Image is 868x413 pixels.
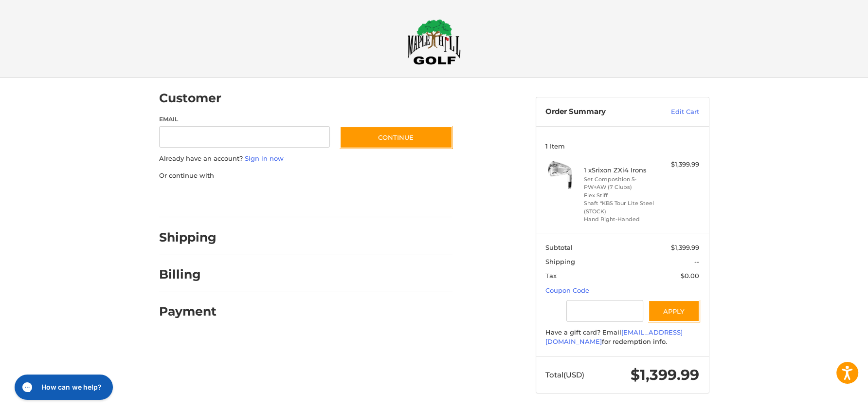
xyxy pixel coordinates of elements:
span: $1,399.99 [671,244,699,251]
label: Email [159,115,330,124]
span: Total (USD) [545,370,584,379]
span: Shipping [545,258,575,265]
iframe: PayPal-venmo [321,190,394,207]
p: Already have an account? [159,154,452,164]
button: Apply [648,300,700,322]
span: -- [694,258,699,265]
div: $1,399.99 [661,160,699,169]
span: $0.00 [681,272,699,280]
h4: 1 x Srixon ZXi4 Irons [584,166,658,174]
span: Tax [545,272,557,280]
li: Shaft *KBS Tour Lite Steel (STOCK) [584,199,658,215]
span: $1,399.99 [631,366,699,384]
h3: Order Summary [545,107,650,117]
iframe: PayPal-paypal [156,190,229,207]
li: Set Composition 5-PW+AW (7 Clubs) [584,175,658,191]
h2: Payment [159,304,217,319]
a: Sign in now [245,154,284,162]
h2: Customer [159,91,221,106]
img: Maple Hill Golf [407,19,461,65]
div: Have a gift card? Email for redemption info. [545,328,699,347]
h2: Billing [159,267,216,282]
span: Subtotal [545,244,573,251]
li: Hand Right-Handed [584,215,658,224]
h2: Shipping [159,230,217,245]
p: Or continue with [159,171,452,181]
input: Gift Certificate or Coupon Code [566,300,643,322]
li: Flex Stiff [584,191,658,200]
button: Continue [340,126,452,149]
iframe: Gorgias live chat messenger [10,371,116,403]
a: Edit Cart [650,107,699,117]
h3: 1 Item [545,142,699,150]
iframe: PayPal-paylater [238,190,311,207]
a: Coupon Code [545,286,589,294]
